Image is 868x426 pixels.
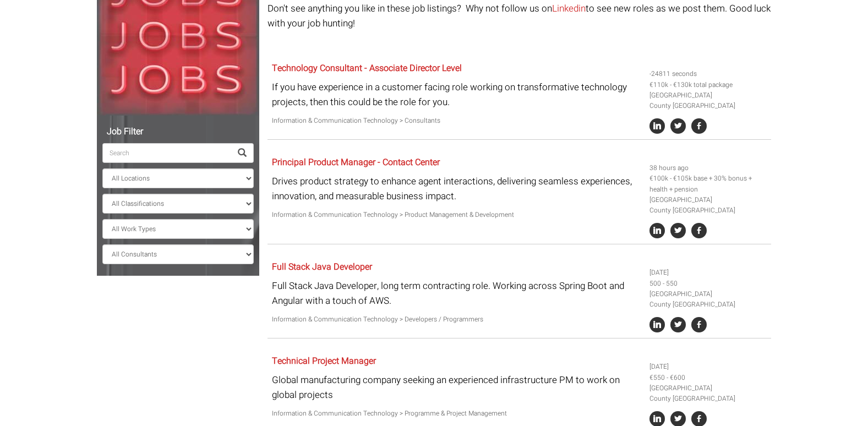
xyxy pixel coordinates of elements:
p: Information & Communication Technology > Consultants [272,116,641,126]
a: Full Stack Java Developer [272,260,372,274]
li: 38 hours ago [649,163,767,173]
li: €100k - €105k base + 30% bonus + health + pension [649,173,767,194]
p: Global manufacturing company seeking an experienced infrastructure PM to work on global projects [272,373,641,402]
a: Technology Consultant - Associate Director Level [272,62,462,75]
p: If you have experience in a customer facing role working on transformative technology projects, t... [272,80,641,110]
li: [GEOGRAPHIC_DATA] County [GEOGRAPHIC_DATA] [649,90,767,111]
li: [GEOGRAPHIC_DATA] County [GEOGRAPHIC_DATA] [649,195,767,216]
p: Full Stack Java Developer, long term contracting role. Working across Spring Boot and Angular wit... [272,278,641,308]
li: [GEOGRAPHIC_DATA] County [GEOGRAPHIC_DATA] [649,383,767,404]
input: Search [102,143,231,163]
a: Technical Project Manager [272,354,376,368]
h5: Job Filter [102,127,254,137]
p: Information & Communication Technology > Developers / Programmers [272,314,641,325]
li: €550 - €600 [649,373,767,383]
a: Linkedin [552,2,586,15]
li: -24811 seconds [649,69,767,79]
li: [DATE] [649,267,767,278]
p: Information & Communication Technology > Product Management & Development [272,210,641,220]
li: [DATE] [649,362,767,372]
a: Principal Product Manager - Contact Center [272,156,440,169]
p: Drives product strategy to enhance agent interactions, delivering seamless experiences, innovatio... [272,174,641,204]
li: 500 - 550 [649,278,767,289]
li: €110k - €130k total package [649,80,767,90]
p: Information & Communication Technology > Programme & Project Management [272,408,641,419]
li: [GEOGRAPHIC_DATA] County [GEOGRAPHIC_DATA] [649,289,767,310]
